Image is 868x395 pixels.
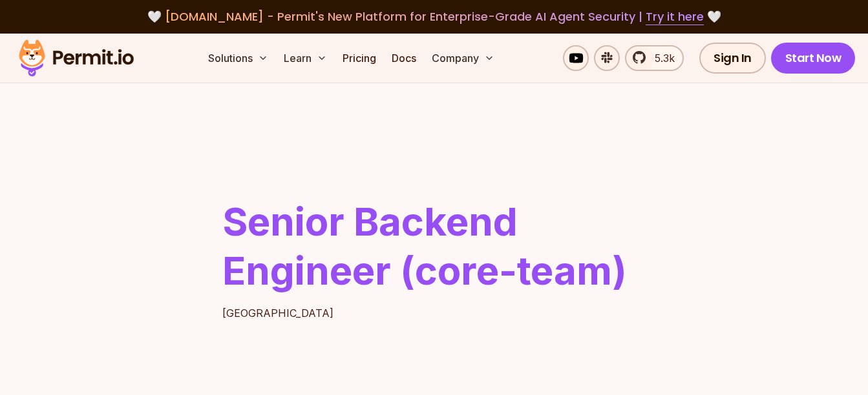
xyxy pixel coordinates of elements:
button: Company [427,45,500,71]
a: Docs [386,45,421,71]
button: Solutions [203,45,273,71]
span: [DOMAIN_NAME] - Permit's New Platform for Enterprise-Grade AI Agent Security | [165,8,704,25]
a: Try it here [646,8,704,25]
div: 🤍 🤍 [31,8,837,26]
a: 5.3k [625,45,684,71]
h1: Senior Backend Engineer (core-team) [222,197,646,295]
a: Pricing [337,45,381,71]
button: Learn [279,45,332,71]
span: 5.3k [647,50,675,66]
img: Permit logo [13,36,140,80]
a: Sign In [699,43,766,74]
a: Start Now [771,43,856,74]
p: [GEOGRAPHIC_DATA] [222,305,646,321]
